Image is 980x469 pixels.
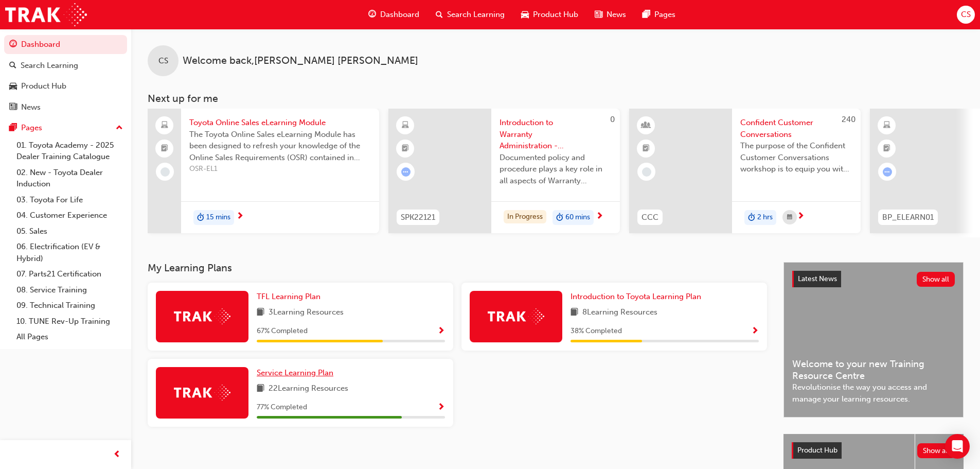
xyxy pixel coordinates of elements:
a: 10. TUNE Rev-Up Training [12,314,127,329]
button: DashboardSearch LearningProduct HubNews [4,33,127,118]
button: Show all [917,272,955,287]
span: booktick-icon [402,142,409,155]
span: booktick-icon [643,142,650,155]
span: 77 % Completed [257,402,307,413]
span: News [607,9,626,21]
a: Introduction to Toyota Learning Plan [571,291,705,303]
span: book-icon [257,306,264,319]
span: 8 Learning Resources [582,306,657,319]
span: Service Learning Plan [257,368,333,377]
a: 08. Service Training [12,282,127,298]
a: Product HubShow all [792,442,955,459]
span: Welcome to your new Training Resource Centre [792,358,955,381]
span: 240 [842,115,856,124]
div: In Progress [504,210,546,224]
span: learningRecordVerb_ATTEMPT-icon [401,167,411,177]
span: Introduction to Warranty Administration - eLearning [500,117,612,152]
span: Latest News [798,274,837,283]
span: Revolutionise the way you access and manage your learning resources. [792,381,955,405]
span: news-icon [9,103,17,112]
h3: My Learning Plans [148,262,767,274]
span: learningRecordVerb_NONE-icon [161,167,170,177]
span: search-icon [436,8,443,21]
button: Show Progress [751,325,759,338]
span: learningResourceType_INSTRUCTOR_LED-icon [643,119,650,132]
a: 0SPK22121Introduction to Warranty Administration - eLearningDocumented policy and procedure plays... [388,109,620,233]
a: Search Learning [4,56,127,75]
span: Welcome back , [PERSON_NAME] [PERSON_NAME] [183,55,418,67]
span: Search Learning [447,9,505,21]
img: Trak [174,308,230,324]
a: Latest NewsShow all [792,271,955,287]
span: 15 mins [206,212,230,223]
a: Service Learning Plan [257,367,337,379]
a: Latest NewsShow allWelcome to your new Training Resource CentreRevolutionise the way you access a... [783,262,964,418]
span: up-icon [116,121,123,135]
div: News [21,101,41,113]
a: 06. Electrification (EV & Hybrid) [12,239,127,266]
span: booktick-icon [883,142,890,155]
span: pages-icon [643,8,650,21]
a: news-iconNews [586,4,634,25]
div: Search Learning [21,60,78,72]
img: Trak [5,3,87,26]
button: Pages [4,118,127,137]
span: Show Progress [437,327,445,336]
button: CS [957,6,975,24]
span: 38 % Completed [571,325,622,337]
div: Product Hub [21,80,66,92]
a: News [4,98,127,117]
span: The Toyota Online Sales eLearning Module has been designed to refresh your knowledge of the Onlin... [189,129,371,164]
span: guage-icon [368,8,376,21]
span: car-icon [9,82,17,91]
button: Show all [917,443,956,458]
span: BP_ELEARN01 [882,212,934,223]
span: pages-icon [9,124,17,133]
span: book-icon [257,383,264,395]
div: Pages [21,122,42,134]
span: SPK22121 [401,212,435,223]
span: prev-icon [113,448,121,461]
a: Dashboard [4,35,127,54]
span: 2 hrs [757,212,773,223]
span: CS [961,9,971,21]
a: 01. Toyota Academy - 2025 Dealer Training Catalogue [12,137,127,165]
span: Show Progress [751,327,759,336]
a: car-iconProduct Hub [513,4,586,25]
span: laptop-icon [161,119,168,132]
span: duration-icon [748,211,755,224]
span: The purpose of the Confident Customer Conversations workshop is to equip you with tools to commun... [740,140,852,175]
span: Product Hub [533,9,578,21]
a: 240CCCConfident Customer ConversationsThe purpose of the Confident Customer Conversations worksho... [629,109,861,233]
button: Show Progress [437,325,445,338]
span: Introduction to Toyota Learning Plan [571,292,701,301]
span: news-icon [595,8,602,21]
span: search-icon [9,61,16,71]
button: Show Progress [437,401,445,414]
span: CCC [642,212,658,223]
span: Confident Customer Conversations [740,117,852,140]
span: 3 Learning Resources [269,306,344,319]
span: duration-icon [556,211,563,224]
span: Pages [654,9,675,21]
img: Trak [488,308,544,324]
a: Toyota Online Sales eLearning ModuleThe Toyota Online Sales eLearning Module has been designed to... [148,109,379,233]
span: 0 [610,115,615,124]
span: 67 % Completed [257,325,308,337]
span: learningRecordVerb_ATTEMPT-icon [883,167,892,177]
span: OSR-EL1 [189,163,371,175]
span: calendar-icon [787,211,792,224]
span: Documented policy and procedure plays a key role in all aspects of Warranty Administration and is... [500,152,612,187]
span: Toyota Online Sales eLearning Module [189,117,371,129]
span: guage-icon [9,40,17,49]
span: booktick-icon [161,142,168,155]
a: 07. Parts21 Certification [12,266,127,282]
span: duration-icon [197,211,204,224]
span: next-icon [236,212,244,221]
span: Dashboard [380,9,419,21]
span: 22 Learning Resources [269,383,348,395]
a: 03. Toyota For Life [12,192,127,208]
span: Show Progress [437,403,445,412]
